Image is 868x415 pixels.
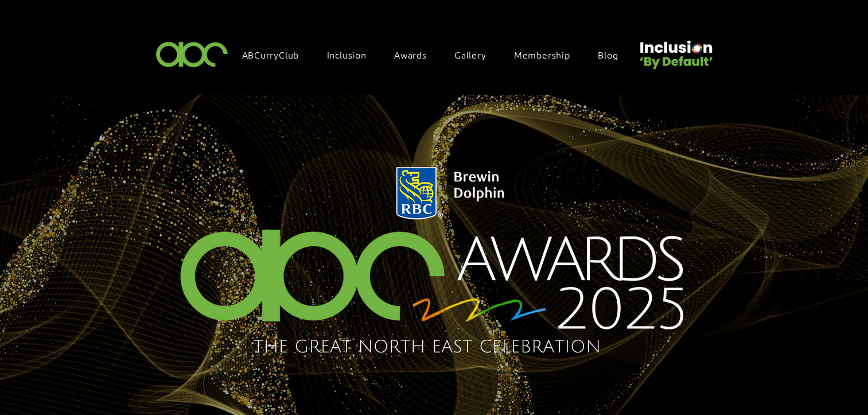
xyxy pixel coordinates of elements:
div: Awards [388,42,444,67]
nav: Site [236,42,636,67]
a: Gallery [449,42,504,67]
a: Membership [508,42,587,67]
span: Awards [394,48,427,61]
a: Blog [592,42,635,67]
img: ABC-Logo-Blank-Background-01-01-2.png [153,37,232,71]
span: Membership [514,48,570,61]
span: Blog [598,48,618,61]
span: ABCurryClub [242,48,299,61]
span: Gallery [454,48,486,61]
span: Inclusion [327,48,367,61]
img: Northern Insights Double Pager Apr 2025.png [149,154,719,371]
a: ABCurryClub [236,42,317,67]
img: Untitled design (22).png [636,31,715,71]
div: Inclusion [321,42,384,67]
